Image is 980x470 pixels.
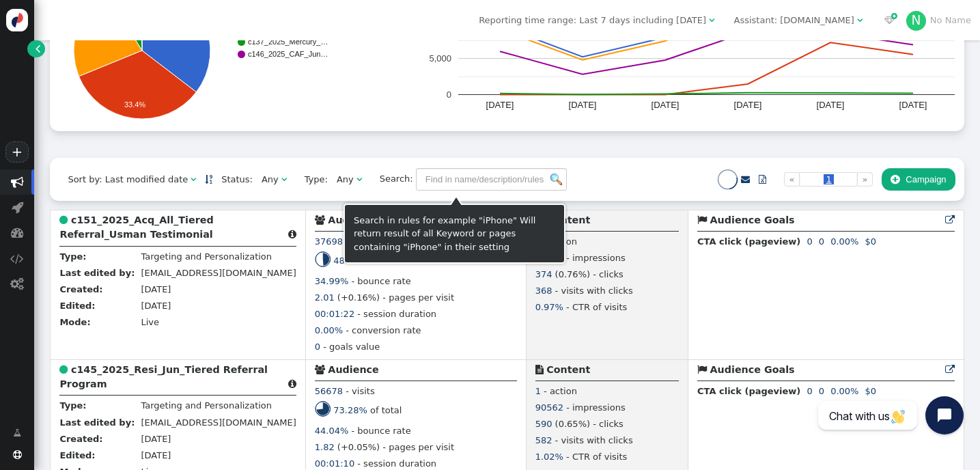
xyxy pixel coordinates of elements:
[281,175,287,184] span: 
[59,450,95,460] b: Edited:
[337,292,380,303] span: (+0.16%)
[546,215,590,225] b: Content
[884,16,895,25] span: 
[830,236,858,247] span: 0.00%
[535,302,563,312] span: 0.97%
[59,365,68,374] span: 
[59,364,268,389] b: c145_2025_Resi_Jun_Tiered Referral Program
[535,402,563,413] span: 90562
[337,442,380,452] span: (+0.05%)
[555,269,590,279] span: (0.76%)
[535,365,544,374] span: 
[830,386,858,396] span: 0.00%
[248,50,328,58] text: c146_2025_CAF_Jun…
[945,215,955,225] span: 
[697,365,707,374] span: 
[68,173,188,186] div: Sort by: Last modified date
[750,168,775,191] a: 
[315,458,354,469] span: 00:01:10
[882,168,955,191] button: Campaign
[945,365,955,374] span: 
[566,402,626,413] span: - impressions
[784,172,800,187] a: «
[710,215,795,225] b: Audience Goals
[430,53,452,64] text: 5,000
[550,174,562,185] img: icon_search.png
[741,175,750,184] span: 
[371,174,413,184] span: Search:
[593,419,624,429] span: - clicks
[141,417,296,428] span: [EMAIL_ADDRESS][DOMAIN_NAME]
[59,434,102,444] b: Created:
[5,141,29,163] a: +
[315,426,349,436] span: 44.04%
[191,175,196,184] span: 
[141,268,296,278] span: [EMAIL_ADDRESS][DOMAIN_NAME]
[759,175,766,184] span: 
[315,386,343,396] span: 56678
[824,174,833,184] span: 1
[59,268,135,278] b: Last edited by:
[555,286,633,296] span: - visits with clicks
[569,100,597,110] text: [DATE]
[354,214,555,254] div: Search in rules for example "iPhone" Will return result of all Keyword or pages containing "iPhon...
[899,100,927,110] text: [DATE]
[710,364,795,375] b: Audience Goals
[546,364,590,375] b: Content
[906,11,927,31] div: N
[13,450,22,459] span: 
[697,386,800,396] b: CTA click (pageview)
[555,419,590,429] span: (0.65%)
[59,215,213,240] b: c151_2025_Acq_All_Tiered Referral_Usman Testimonial
[741,174,750,184] a: 
[141,317,159,327] span: Live
[535,452,563,462] span: 1.02%
[296,173,328,186] span: Type:
[11,226,24,239] span: 
[59,215,68,225] span: 
[13,426,21,440] span: 
[817,100,845,110] text: [DATE]
[10,277,24,290] span: 
[566,253,626,263] span: - impressions
[11,176,24,189] span: 
[205,174,212,184] a: 
[370,405,402,415] span: of total
[59,284,102,294] b: Created:
[59,301,95,311] b: Edited:
[447,89,451,100] text: 0
[535,419,552,429] span: 590
[141,450,171,460] span: [DATE]
[141,301,171,311] span: [DATE]
[857,172,873,187] a: »
[351,276,410,286] span: - bounce rate
[734,100,762,110] text: [DATE]
[697,215,707,225] span: 
[59,400,86,411] b: Type:
[566,302,627,312] span: - CTR of visits
[333,405,367,415] span: 73.28%
[36,42,40,55] span: 
[382,442,454,452] span: - pages per visit
[945,364,955,375] a: 
[59,317,90,327] b: Mode:
[652,100,680,110] text: [DATE]
[6,9,29,31] img: logo-icon.svg
[59,417,135,428] b: Last edited by:
[906,15,971,25] a: NNo Name
[351,426,410,436] span: - bounce rate
[382,292,454,303] span: - pages per visit
[535,435,552,445] span: 582
[356,175,362,184] span: 
[328,364,378,375] b: Audience
[27,40,44,57] a: 
[535,286,552,296] span: 368
[891,174,899,184] span: 
[734,14,854,27] div: Assistant: [DOMAIN_NAME]
[315,292,335,303] span: 2.01
[555,435,633,445] span: - visits with clicks
[819,386,824,396] span: 0
[141,434,171,444] span: [DATE]
[12,201,23,214] span: 
[262,173,279,186] div: Any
